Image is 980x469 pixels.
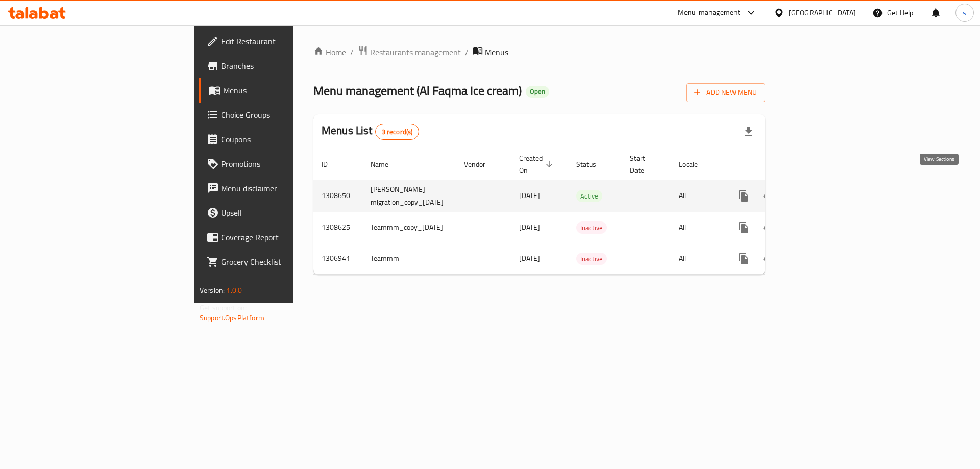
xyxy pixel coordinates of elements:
[199,127,358,152] a: Coupons
[731,246,756,271] button: more
[200,284,225,297] span: Version:
[221,182,350,194] span: Menu disclaimer
[671,180,723,212] td: All
[200,311,264,325] a: Support.OpsPlatform
[519,152,556,177] span: Created On
[223,84,350,96] span: Menus
[519,220,540,234] span: [DATE]
[622,243,671,274] td: -
[221,231,350,243] span: Coverage Report
[731,215,756,240] button: more
[199,250,358,274] a: Grocery Checklist
[576,222,607,234] span: Inactive
[199,78,358,103] a: Menus
[519,189,540,202] span: [DATE]
[199,54,358,78] a: Branches
[226,284,242,297] span: 1.0.0
[199,29,358,54] a: Edit Restaurant
[200,301,247,314] span: Get support on:
[576,158,609,170] span: Status
[519,252,540,265] span: [DATE]
[671,243,723,274] td: All
[686,83,765,102] button: Add New Menu
[723,149,838,180] th: Actions
[199,201,358,225] a: Upsell
[671,212,723,243] td: All
[221,60,350,72] span: Branches
[199,152,358,176] a: Promotions
[199,225,358,250] a: Coverage Report
[630,152,658,177] span: Start Date
[576,190,602,202] span: Active
[679,158,711,170] span: Locale
[362,180,456,212] td: [PERSON_NAME] migration_copy_[DATE]
[963,7,966,18] span: s
[731,184,756,208] button: more
[371,158,402,170] span: Name
[362,243,456,274] td: Teammm
[370,46,461,58] span: Restaurants management
[221,109,350,121] span: Choice Groups
[313,149,838,275] table: enhanced table
[485,46,508,58] span: Menus
[322,123,419,140] h2: Menus List
[358,45,461,59] a: Restaurants management
[376,127,419,137] span: 3 record(s)
[576,190,602,202] div: Active
[737,119,761,144] div: Export file
[221,158,350,170] span: Promotions
[313,45,765,59] nav: breadcrumb
[221,207,350,219] span: Upsell
[789,7,856,18] div: [GEOGRAPHIC_DATA]
[622,180,671,212] td: -
[678,7,741,19] div: Menu-management
[375,124,420,140] div: Total records count
[622,212,671,243] td: -
[756,184,780,208] button: Change Status
[313,79,522,102] span: Menu management ( Al Faqma Ice cream )
[221,35,350,47] span: Edit Restaurant
[694,86,757,99] span: Add New Menu
[756,215,780,240] button: Change Status
[526,86,549,98] div: Open
[199,176,358,201] a: Menu disclaimer
[199,103,358,127] a: Choice Groups
[576,253,607,265] div: Inactive
[576,253,607,265] span: Inactive
[362,212,456,243] td: Teammm_copy_[DATE]
[221,133,350,145] span: Coupons
[464,158,499,170] span: Vendor
[221,256,350,268] span: Grocery Checklist
[756,246,780,271] button: Change Status
[465,46,469,58] li: /
[526,87,549,96] span: Open
[576,221,607,234] div: Inactive
[322,158,341,170] span: ID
